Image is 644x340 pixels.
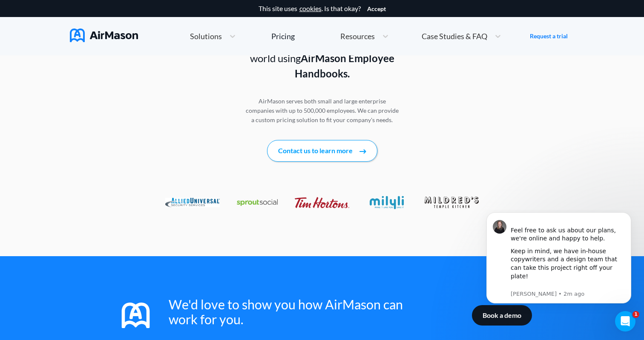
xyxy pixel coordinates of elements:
[271,29,295,44] a: Pricing
[615,311,635,331] iframe: Intercom live chat
[70,29,138,42] img: AirMason Logo
[245,97,399,125] p: AirMason serves both small and large enterprise companies with up to 500,000 employees. We can pr...
[367,6,386,12] button: Accept cookies
[226,35,418,81] p: Join innovative HR leaders around the world using
[530,32,568,40] a: Request a trial
[472,305,525,326] a: Book a demo
[213,140,432,161] a: Contact us to learn more
[632,311,639,318] span: 1
[267,140,377,161] button: Contact us to learn more
[472,305,532,326] button: Book a demo
[422,32,487,40] span: Case Studies & FAQ
[169,297,403,327] div: We'd love to show you how AirMason can work for you.
[474,210,644,317] iframe: Intercom notifications message
[299,5,322,12] a: cookies
[190,32,222,40] span: Solutions
[340,32,375,40] span: Resources
[271,32,295,40] div: Pricing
